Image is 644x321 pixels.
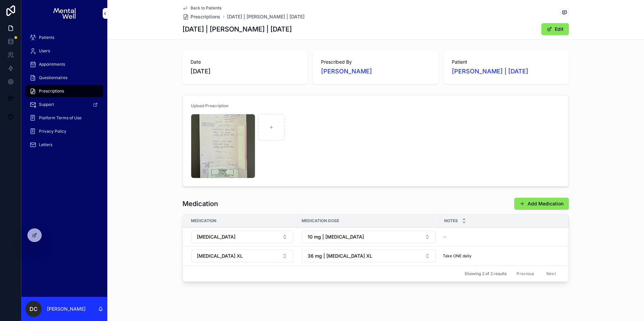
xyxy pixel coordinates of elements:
a: Platform Terms of Use [25,112,103,124]
span: [DATE] [191,67,300,76]
span: Take ONE daily [443,253,472,259]
span: Patient [452,59,561,65]
span: Support [39,102,54,107]
span: Prescriptions [39,88,64,94]
span: 10 mg | [MEDICAL_DATA] [308,234,364,240]
a: Privacy Policy [25,125,103,137]
span: Medication [191,218,216,223]
span: Users [39,48,50,54]
a: Support [25,99,103,111]
button: Select Button [302,231,436,243]
div: scrollable content [21,27,107,159]
span: Prescriptions [191,13,220,20]
button: Select Button [191,231,293,243]
a: Letters [25,139,103,151]
button: Select Button [302,250,436,262]
a: Questionnaires [25,72,103,84]
span: DC [30,305,38,313]
button: Edit [541,23,569,35]
button: Select Button [191,250,293,262]
div: -- [443,234,447,240]
span: [MEDICAL_DATA] [197,234,235,240]
span: [MEDICAL_DATA] XL [197,253,243,259]
span: Back to Patients [191,5,221,11]
span: Upload Prescription [191,103,228,108]
span: Showing 2 of 2 results [465,271,506,276]
p: [PERSON_NAME] [47,306,86,312]
a: Users [25,45,103,57]
span: Questionnaires [39,75,67,80]
span: 36 mg | [MEDICAL_DATA] XL [308,253,372,259]
a: [DATE] | [PERSON_NAME] | [DATE] [227,13,305,20]
h1: [DATE] | [PERSON_NAME] | [DATE] [182,24,292,34]
img: App logo [53,8,75,19]
span: Date [191,59,300,65]
span: Privacy Policy [39,129,66,134]
a: Prescriptions [182,13,220,20]
a: Prescriptions [25,85,103,97]
a: Patients [25,31,103,44]
span: Prescribed By [321,59,430,65]
span: Letters [39,142,52,147]
a: Appointments [25,58,103,70]
span: Platform Terms of Use [39,115,82,121]
h1: Medication [182,199,218,208]
a: [PERSON_NAME] [321,67,372,76]
span: Notes [444,218,458,223]
span: Patients [39,35,54,40]
a: Back to Patients [182,5,221,11]
span: Appointments [39,62,65,67]
a: [PERSON_NAME] | [DATE] [452,67,528,76]
span: Medication Dose [302,218,339,223]
button: Add Medication [514,198,569,210]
